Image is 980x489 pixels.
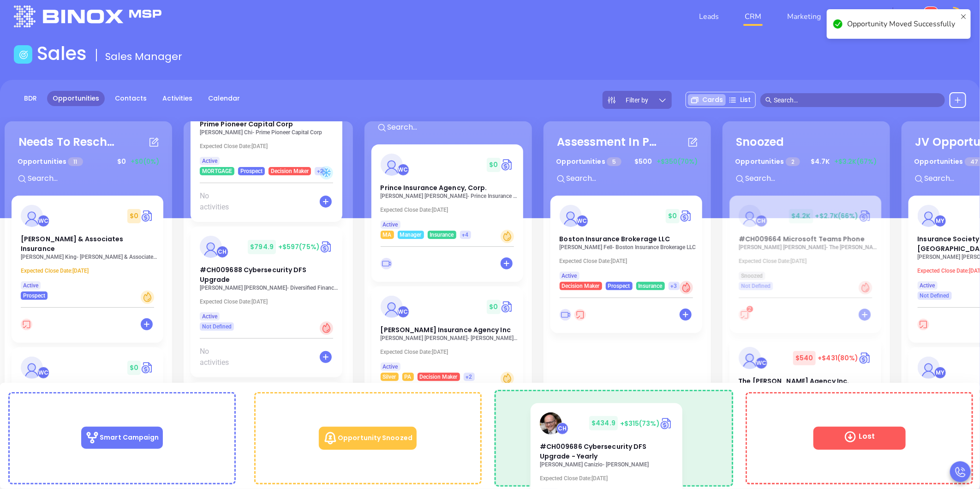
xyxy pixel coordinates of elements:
[81,427,162,449] p: Smart Campaign
[565,426,662,451] span: Won
[203,91,245,106] a: Calendar
[109,91,152,106] a: Contacts
[695,7,723,26] a: Leads
[37,42,87,65] h1: Sales
[680,281,693,294] div: Hot
[765,97,772,103] span: search
[141,291,154,304] div: Warm
[783,7,825,26] a: Marketing
[157,91,198,106] a: Activities
[319,427,417,450] p: Opportunity Snoozed
[847,18,957,30] div: Opportunity Moved Successfully
[859,281,872,294] div: Hot
[501,230,514,243] div: Warm
[774,95,940,105] input: Search…
[501,372,514,385] div: Warm
[105,49,182,64] span: Sales Manager
[626,97,649,103] span: Filter by
[47,91,105,106] a: Opportunities
[813,427,906,450] span: Lost
[702,95,723,105] span: Cards
[14,6,161,27] img: logo
[18,91,42,106] a: BDR
[741,7,765,26] a: CRM
[320,166,333,179] div: Cold
[320,322,333,335] div: Hot
[740,95,751,105] span: List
